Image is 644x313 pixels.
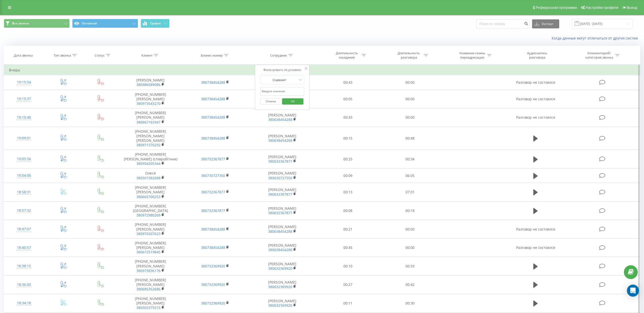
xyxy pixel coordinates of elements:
[201,173,225,178] a: 380730727350
[247,220,317,239] td: [PERSON_NAME]
[536,6,577,10] span: Реферальная программа
[136,231,160,236] a: 380976507623
[136,120,160,124] a: 380667163347
[201,80,225,85] a: 380738454288
[136,268,160,273] a: 380973836176
[118,90,183,108] td: [PHONE_NUMBER] [PERSON_NAME]
[118,150,183,168] td: [PHONE_NUMBER] [PERSON_NAME] (співробітник)
[247,75,317,90] td: [PERSON_NAME]
[247,90,317,108] td: [PERSON_NAME]
[247,238,317,257] td: [PERSON_NAME]
[201,190,225,194] a: 380732367877
[136,305,160,310] a: 380505375515
[317,168,379,183] td: 00:09
[247,257,317,276] td: [PERSON_NAME]
[379,168,441,183] td: 06:05
[516,227,555,232] span: Разговор не состоялся
[136,82,160,87] a: 380986589086
[379,183,441,202] td: 07:01
[379,90,441,108] td: 00:00
[9,154,39,164] div: 19:05:56
[379,294,441,312] td: 00:30
[268,303,292,308] a: 380632369920
[9,280,39,290] div: 18:36:00
[9,94,39,104] div: 19:15:37
[317,201,379,220] td: 00:08
[118,75,183,90] td: [PERSON_NAME]
[260,98,281,105] button: Отмена
[247,168,317,183] td: [PERSON_NAME]
[268,247,292,252] a: 380638454288
[54,53,71,58] div: Тип звонка
[247,108,317,127] td: [PERSON_NAME]
[532,19,559,28] button: Экспорт
[95,53,105,58] div: Статус
[247,294,317,312] td: [PERSON_NAME]
[379,75,441,90] td: 00:00
[247,150,317,168] td: [PERSON_NAME]
[268,192,292,197] a: 380632367877
[9,243,39,253] div: 18:40:57
[395,51,422,60] div: Длительность разговора
[317,238,379,257] td: 00:45
[317,220,379,239] td: 00:21
[201,53,223,58] div: Бизнес номер
[201,301,225,305] a: 380732369920
[12,21,29,25] span: Все звонки
[516,115,555,120] span: Разговор не состоялся
[136,250,160,254] a: 380672519845
[476,19,530,28] input: Поиск по номеру
[118,183,183,202] td: [PHONE_NUMBER] [PERSON_NAME]
[201,136,225,141] a: 380738454288
[9,187,39,197] div: 18:58:31
[379,238,441,257] td: 00:00
[627,6,637,10] span: Выход
[4,65,640,75] td: Вчера
[201,157,225,161] a: 380732367877
[72,19,138,28] button: Основной
[317,90,379,108] td: 00:05
[201,282,225,287] a: 380732369920
[317,294,379,312] td: 00:11
[9,133,39,143] div: 19:09:01
[260,67,304,72] div: Фильтровать по условию
[201,264,225,269] a: 380732369920
[9,261,39,271] div: 18:38:15
[459,51,486,60] div: Название схемы переадресации
[317,75,379,90] td: 00:43
[141,53,152,58] div: Клиент
[317,183,379,202] td: 00:13
[516,245,555,250] span: Разговор не состоялся
[268,210,292,215] a: 380632367877
[9,298,39,308] div: 18:34:18
[201,227,225,232] a: 380738454288
[516,80,555,85] span: Разговор не состоялся
[247,201,317,220] td: [PERSON_NAME]
[379,127,441,150] td: 00:48
[201,208,225,213] a: 380732367877
[9,77,39,87] div: 19:15:54
[268,117,292,122] a: 380638454288
[14,53,33,58] div: Дата звонка
[136,161,160,166] a: 380954205344
[118,238,183,257] td: [PHONE_NUMBER] [PERSON_NAME]
[552,36,640,40] a: Когда данные могут отличаться от других систем
[379,257,441,276] td: 00:33
[9,224,39,234] div: 18:47:07
[379,108,441,127] td: 00:00
[201,245,225,250] a: 380738454288
[260,87,304,96] input: Введите значение
[627,285,639,297] div: Open Intercom Messenger
[118,220,183,239] td: [PHONE_NUMBER] [PERSON_NAME]
[586,6,618,10] span: Настройки профиля
[9,113,39,122] div: 19:10:48
[282,98,304,105] button: OK
[317,127,379,150] td: 00:15
[9,206,39,215] div: 18:57:32
[268,229,292,234] a: 380638454288
[150,22,161,25] span: График
[333,51,360,60] div: Длительность ожидания
[247,183,317,202] td: [PERSON_NAME]
[4,19,70,28] button: Все звонки
[317,150,379,168] td: 00:25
